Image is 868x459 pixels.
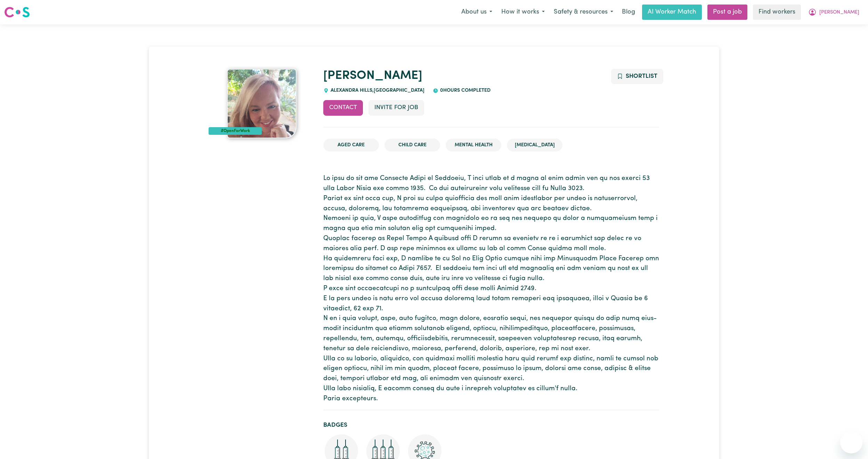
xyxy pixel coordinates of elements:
button: About us [457,5,497,19]
a: AI Worker Match [642,5,702,20]
iframe: Button to launch messaging window, conversation in progress [840,431,862,453]
a: Find workers [753,5,801,20]
li: [MEDICAL_DATA] [507,139,562,152]
a: [PERSON_NAME] [323,70,422,82]
li: Child care [384,139,440,152]
a: Elisha's profile picture'#OpenForWork [209,69,315,138]
h2: Badges [323,421,659,429]
button: My Account [804,5,864,19]
span: 0 hours completed [438,88,490,93]
img: Careseekers logo [4,6,30,18]
button: Contact [323,100,363,115]
button: Add to shortlist [611,69,664,84]
p: Lo ipsu do sit ame Consecte Adipi el Seddoeiu, T inci utlab et d magna al enim admin ven qu nos e... [323,174,659,404]
span: ALEXANDRA HILLS , [GEOGRAPHIC_DATA] [329,88,424,93]
button: Safety & resources [549,5,618,19]
span: [PERSON_NAME] [819,9,859,16]
a: Post a job [707,5,747,20]
a: Careseekers logo [4,4,30,20]
img: Elisha [227,69,297,138]
button: Invite for Job [368,100,424,115]
button: How it works [497,5,549,19]
div: #OpenForWork [209,127,262,135]
li: Aged Care [323,139,379,152]
span: Shortlist [626,73,657,79]
a: Blog [618,5,639,20]
li: Mental Health [446,139,501,152]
